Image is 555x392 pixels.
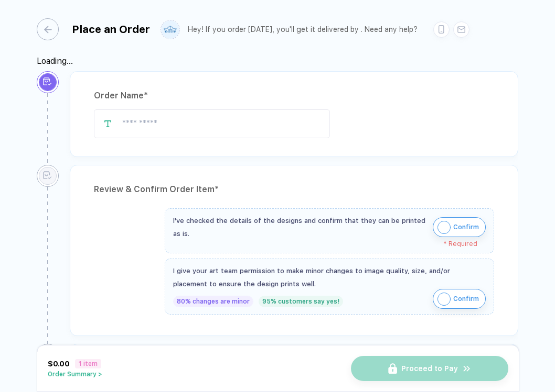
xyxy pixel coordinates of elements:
div: 80% changes are minor [173,296,253,307]
span: 1 item [75,359,101,368]
span: Confirm [453,290,479,307]
button: iconConfirm [433,217,486,237]
div: I give your art team permission to make minor changes to image quality, size, and/or placement to... [173,264,486,290]
div: Order Name [94,87,494,104]
div: * Required [173,240,477,248]
div: Place an Order [72,23,150,36]
img: user profile [161,20,179,39]
span: Confirm [453,219,479,236]
div: Hey! If you order [DATE], you'll get it delivered by . Need any help? [188,25,418,34]
div: 95% customers say yes! [259,296,343,307]
div: I've checked the details of the designs and confirm that they can be printed as is. [173,214,428,240]
button: Order Summary > [48,371,102,378]
div: Review & Confirm Order Item [94,181,494,198]
img: icon [437,221,451,234]
button: iconConfirm [433,289,486,309]
img: icon [437,293,451,306]
span: $0.00 [48,360,70,368]
div: Loading... [37,56,518,66]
